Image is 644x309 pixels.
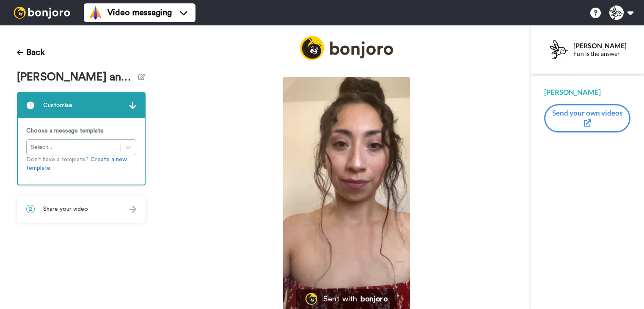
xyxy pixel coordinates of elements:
a: Create a new template [26,157,127,171]
a: Bonjoro LogoSent withbonjoro [296,289,397,309]
span: Share your video [43,205,88,213]
span: [PERSON_NAME] and Ruba - Sweet and Simple [17,71,138,83]
p: Choose a message template [26,127,136,135]
p: Don’t have a template? [26,155,136,172]
div: bonjoro [361,295,388,303]
div: [PERSON_NAME] [573,41,630,50]
button: Send your own videos [544,104,630,132]
img: bj-logo-header-white.svg [10,7,74,19]
img: arrow.svg [129,206,136,213]
div: 2Share your video [17,196,146,223]
img: Bonjoro Logo [305,293,317,305]
span: Customise [43,101,72,110]
span: 2 [26,205,35,213]
div: [PERSON_NAME] [544,87,630,97]
div: Fun is the answer [573,50,630,58]
img: vm-color.svg [89,6,102,19]
span: 1 [26,101,35,110]
button: Back [17,42,45,63]
div: Sent with [323,295,357,303]
img: logo_full.png [300,36,393,60]
img: arrow.svg [129,102,136,109]
img: Profile Image [549,39,569,60]
span: Video messaging [107,7,172,19]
